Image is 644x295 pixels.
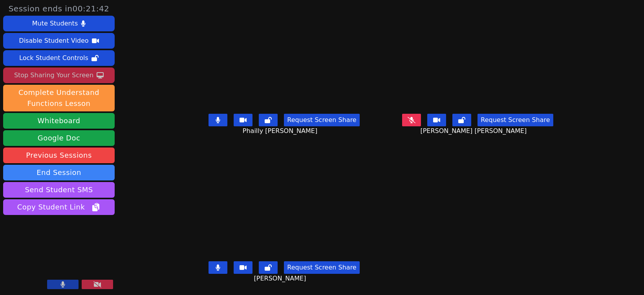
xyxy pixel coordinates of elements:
[73,4,110,13] time: 00:21:42
[19,52,88,64] div: Lock Student Controls
[3,85,115,111] button: Complete Understand Functions Lesson
[32,17,78,30] div: Mute Students
[3,33,115,49] button: Disable Student Video
[3,113,115,129] button: Whiteboard
[254,274,308,283] span: [PERSON_NAME]
[3,16,115,31] button: Mute Students
[17,202,101,213] span: Copy Student Link
[3,147,115,163] a: Previous Sessions
[3,182,115,198] button: Send Student SMS
[3,130,115,146] a: Google Doc
[3,199,115,215] button: Copy Student Link
[14,69,93,82] div: Stop Sharing Your Screen
[3,50,115,66] button: Lock Student Controls
[284,114,359,126] button: Request Screen Share
[19,35,88,47] div: Disable Student Video
[243,126,319,136] span: Phailly [PERSON_NAME]
[420,126,529,136] span: [PERSON_NAME] [PERSON_NAME]
[478,114,553,126] button: Request Screen Share
[3,165,115,180] button: End Session
[3,67,115,83] button: Stop Sharing Your Screen
[9,3,110,14] span: Session ends in
[284,261,359,274] button: Request Screen Share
